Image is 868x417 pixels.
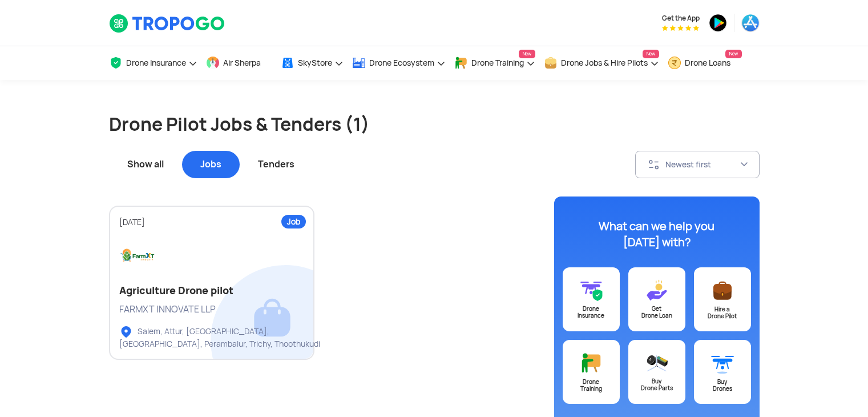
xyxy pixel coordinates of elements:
img: TropoGo Logo [109,14,226,33]
a: DroneTraining [563,340,620,404]
button: Newest first [635,151,760,178]
img: ic_appstore.png [741,14,760,32]
a: Hire aDrone Pilot [694,267,751,331]
img: ic_postajob@3x.svg [711,279,734,302]
span: Drone Training [471,58,524,67]
a: Drone Ecosystem [352,46,446,80]
span: New [725,50,742,58]
div: What can we help you [DATE] with? [586,218,728,250]
span: Drone Insurance [126,58,186,67]
span: New [643,50,659,58]
span: Drone Ecosystem [369,58,434,67]
div: Drone Insurance [563,306,620,319]
div: Buy Drones [694,379,751,392]
img: ic_playstore.png [709,14,727,32]
div: FARMXT INNOVATE LLP [119,303,304,316]
span: New [519,50,535,58]
a: Drone LoansNew [668,46,742,80]
a: DroneInsurance [563,267,620,331]
div: Tenders [240,151,313,178]
div: Job [281,215,306,228]
img: App Raking [662,25,699,31]
img: ic_training@3x.svg [580,351,603,375]
a: BuyDrones [694,340,751,404]
div: Salem, Attur, [GEOGRAPHIC_DATA], [GEOGRAPHIC_DATA], Perambalur, Trichy, Thoothukudi [119,325,323,350]
a: SkyStore [281,46,344,80]
a: Job[DATE]Agriculture Drone pilotFARMXT INNOVATE LLPSalem, Attur, [GEOGRAPHIC_DATA], [GEOGRAPHIC_D... [109,206,314,360]
a: Drone Insurance [109,46,197,80]
img: logo1.jpg [119,238,156,275]
img: ic_loans@3x.svg [645,279,668,302]
div: Drone Training [563,379,620,392]
a: BuyDrone Parts [628,340,685,404]
div: Jobs [182,151,240,178]
div: Get Drone Loan [628,306,685,319]
h2: Agriculture Drone pilot [119,284,304,298]
a: Drone TrainingNew [454,46,535,80]
div: Newest first [665,159,740,170]
div: [DATE] [119,217,304,228]
img: ic_droneparts@3x.svg [645,351,668,374]
div: Hire a Drone Pilot [694,306,751,320]
span: SkyStore [298,58,332,67]
span: Drone Jobs & Hire Pilots [561,58,648,67]
img: ic_drone_insurance@3x.svg [580,279,603,302]
span: Drone Loans [685,58,730,67]
div: Buy Drone Parts [628,378,685,392]
span: Get the App [662,14,700,23]
a: Air Sherpa [206,46,272,80]
img: ic_buydrone@3x.svg [711,351,734,375]
a: GetDrone Loan [628,267,685,331]
div: Show all [109,151,182,178]
h1: Drone Pilot Jobs & Tenders (1) [109,112,760,137]
span: Air Sherpa [223,58,261,67]
a: Drone Jobs & Hire PilotsNew [544,46,659,80]
img: ic_locationlist.svg [119,325,133,339]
